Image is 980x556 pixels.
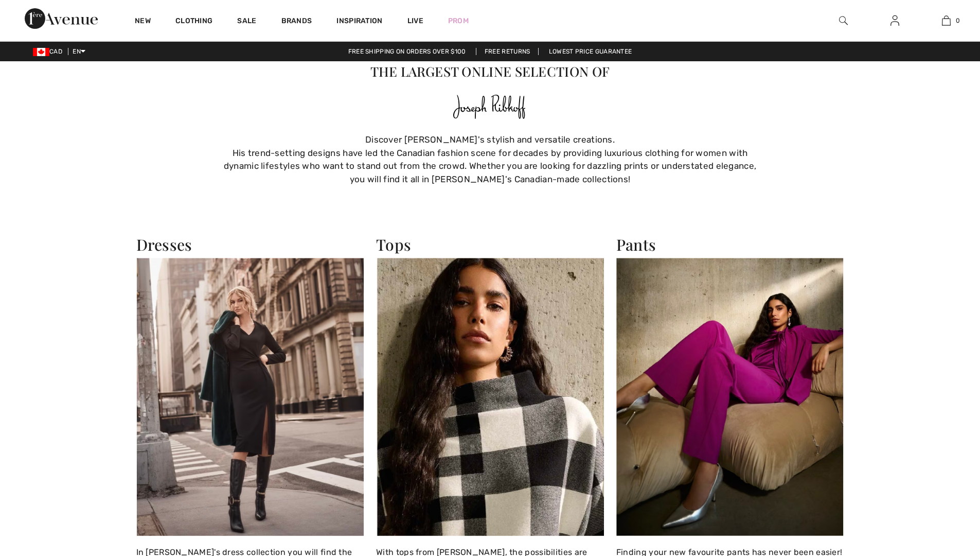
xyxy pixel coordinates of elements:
[336,16,382,27] span: Inspiration
[942,14,951,27] img: My Bag
[616,258,844,536] img: Pants
[882,14,907,27] a: Sign In
[175,16,212,27] a: Clothing
[73,48,85,55] span: EN
[25,8,98,29] img: 1ère Avenue
[376,258,604,536] img: Tops
[6,61,974,81] p: The Largest Online Selection of
[33,48,66,55] span: CAD
[476,48,539,55] a: Free Returns
[407,15,423,26] a: Live
[541,48,640,55] a: Lowest Price Guarantee
[135,16,151,27] a: New
[956,16,960,25] span: 0
[452,92,528,123] img: Joseph Ribkoff
[136,258,364,536] img: Dresses
[616,235,844,254] h2: Pants
[340,48,474,55] a: Free shipping on orders over $100
[921,14,971,27] a: 0
[136,235,364,254] h2: Dresses
[220,133,760,147] div: Discover [PERSON_NAME]'s stylish and versatile creations.
[237,16,256,27] a: Sale
[376,235,604,254] h2: Tops
[448,15,469,26] a: Prom
[33,48,49,56] img: Canadian Dollar
[281,16,312,27] a: Brands
[220,147,760,186] div: His trend-setting designs have led the Canadian fashion scene for decades by providing luxurious ...
[839,14,848,27] img: search the website
[890,14,899,27] img: My Info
